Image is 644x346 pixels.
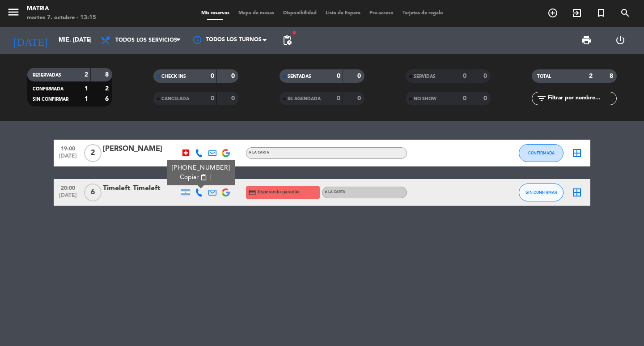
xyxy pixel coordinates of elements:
strong: 0 [463,95,466,102]
span: RESERVADAS [33,73,61,77]
i: arrow_drop_down [83,35,94,46]
span: SERVIDAS [414,74,436,79]
img: google-logo.png [222,149,230,157]
span: CONFIRMADA [33,87,64,91]
span: TOTAL [537,74,551,79]
i: search [620,8,631,18]
strong: 6 [105,96,110,102]
strong: 0 [483,73,489,79]
strong: 0 [231,95,237,102]
span: Todos los servicios [115,37,177,43]
button: SIN CONFIRMAR [519,184,563,201]
span: SIN CONFIRMAR [525,190,557,195]
strong: 0 [211,95,214,102]
button: Copiarcontent_paste [180,173,207,182]
i: power_settings_new [615,35,626,46]
div: LOG OUT [603,27,637,54]
span: A la Carta [325,190,345,194]
strong: 8 [610,73,615,79]
input: Filtrar por nombre... [547,94,616,103]
span: Mis reservas [197,11,234,16]
span: Lista de Espera [321,11,365,16]
strong: 2 [589,73,593,79]
strong: 0 [337,73,340,79]
span: print [581,35,592,46]
span: [DATE] [57,192,79,203]
div: [PERSON_NAME] [103,143,179,155]
i: menu [7,5,20,19]
span: CHECK INS [161,74,186,79]
i: add_circle_outline [547,8,558,18]
i: [DATE] [7,30,54,50]
span: Copiar [180,173,199,182]
span: Disponibilidad [279,11,321,16]
span: NO SHOW [414,97,436,101]
strong: 0 [231,73,237,79]
span: | [210,173,212,182]
strong: 2 [105,85,110,92]
span: 19:00 [57,143,79,153]
button: menu [7,5,20,22]
div: MATRIA [27,4,96,13]
span: [DATE] [57,153,79,163]
span: A la Carta [249,151,269,154]
i: exit_to_app [572,8,582,18]
button: CONFIRMADA [519,144,563,162]
strong: 1 [85,96,88,102]
span: SIN CONFIRMAR [33,97,68,102]
strong: 0 [357,73,363,79]
span: pending_actions [282,35,292,46]
span: CONFIRMADA [528,150,555,155]
img: google-logo.png [222,188,230,196]
strong: 0 [211,73,214,79]
span: RE AGENDADA [288,97,321,101]
span: 20:00 [57,182,79,192]
i: border_all [572,148,582,158]
strong: 0 [357,95,363,102]
span: 2 [84,144,102,162]
strong: 8 [105,72,110,78]
i: credit_card [248,188,256,196]
i: filter_list [536,93,547,104]
span: Mapa de mesas [234,11,279,16]
strong: 0 [337,95,340,102]
strong: 2 [85,72,88,78]
i: border_all [572,187,582,198]
div: Timeleft Timeleft [103,183,179,194]
span: 6 [84,184,102,201]
strong: 0 [463,73,466,79]
i: turned_in_not [596,8,606,18]
span: content_paste [200,174,207,181]
span: Tarjetas de regalo [398,11,448,16]
div: [PHONE_NUMBER] [172,163,230,173]
span: SENTADAS [288,74,311,79]
span: Esperando garantía [258,188,300,196]
span: Pre-acceso [365,11,398,16]
div: martes 7. octubre - 13:15 [27,13,96,22]
strong: 0 [483,95,489,102]
strong: 1 [85,85,88,92]
span: fiber_manual_record [292,30,297,35]
span: CANCELADA [161,97,189,101]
